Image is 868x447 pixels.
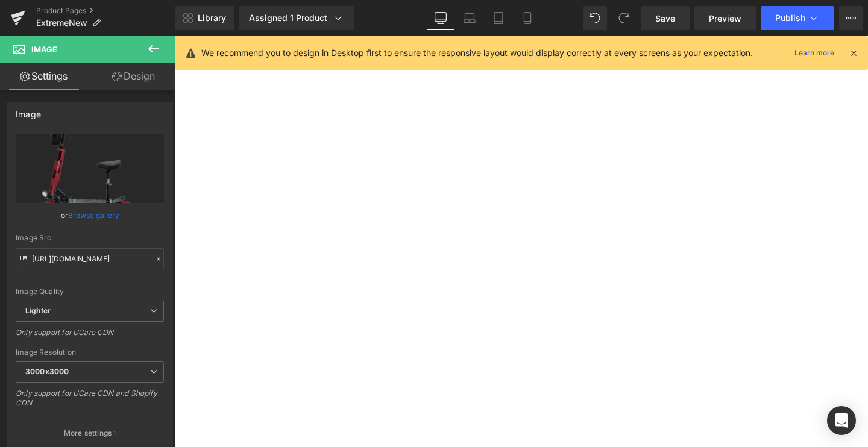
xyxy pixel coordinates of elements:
div: Image Quality [16,287,164,296]
b: Lighter [25,306,51,315]
div: Open Intercom Messenger [827,406,856,435]
input: Link [16,248,164,269]
div: Image Resolution [16,348,164,357]
span: ExtremeNew [36,18,87,28]
div: Only support for UCare CDN and Shopify CDN [16,389,164,416]
div: Image Src [16,234,164,242]
b: 3000x3000 [25,367,69,376]
a: Design [90,63,177,90]
span: Publish [775,13,805,23]
button: Undo [583,6,607,30]
div: Assigned 1 Product [249,12,344,24]
button: More settings [7,419,172,447]
a: Browse gallery [68,205,119,226]
span: Save [655,12,675,25]
div: or [16,209,164,222]
p: We recommend you to design in Desktop first to ensure the responsive layout would display correct... [201,46,753,60]
button: Publish [761,6,834,30]
a: Laptop [455,6,484,30]
p: More settings [64,428,112,439]
button: More [839,6,863,30]
div: Only support for UCare CDN [16,328,164,345]
a: Desktop [426,6,455,30]
a: Tablet [484,6,513,30]
span: Image [31,45,57,54]
a: Mobile [513,6,542,30]
span: Library [198,13,226,23]
a: Preview [694,6,756,30]
button: Redo [612,6,636,30]
div: Image [16,102,41,119]
a: Learn more [790,46,839,60]
span: Preview [709,12,741,25]
a: New Library [175,6,234,30]
a: Product Pages [36,6,175,16]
